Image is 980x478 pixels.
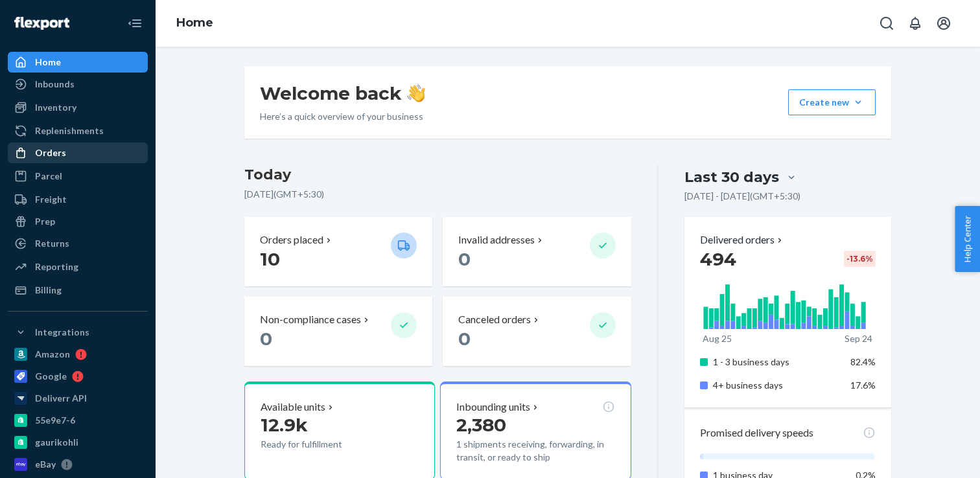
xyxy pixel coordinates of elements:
[35,78,75,91] div: Inbounds
[8,388,148,409] a: Deliverr API
[8,256,148,277] a: Reporting
[260,248,280,270] span: 10
[458,328,471,350] span: 0
[35,284,62,297] div: Billing
[35,215,55,228] div: Prep
[458,312,531,327] p: Canceled orders
[902,10,928,36] button: Open notifications
[456,400,530,415] p: Inbounding units
[35,101,76,114] div: Inventory
[700,233,785,247] button: Delivered orders
[844,251,876,267] div: -13.6 %
[8,454,148,475] a: eBay
[8,166,148,187] a: Parcel
[8,211,148,232] a: Prep
[244,217,432,286] button: Orders placed 10
[35,348,70,361] div: Amazon
[166,5,224,42] ol: breadcrumbs
[443,217,631,286] button: Invalid addresses 0
[850,356,876,367] span: 82.4%
[244,165,631,185] h3: Today
[456,414,506,436] span: 2,380
[261,400,325,415] p: Available units
[407,84,425,102] img: hand-wave emoji
[8,142,148,163] a: Orders
[35,124,104,137] div: Replenishments
[35,260,78,273] div: Reporting
[35,146,66,159] div: Orders
[8,52,148,73] a: Home
[713,379,841,392] p: 4+ business days
[8,366,148,387] a: Google
[713,356,841,369] p: 1 - 3 business days
[955,206,980,272] button: Help Center
[8,189,148,210] a: Freight
[176,16,213,30] a: Home
[700,248,736,270] span: 494
[261,414,308,436] span: 12.9k
[703,332,732,345] p: Aug 25
[35,237,69,250] div: Returns
[8,74,148,95] a: Inbounds
[122,10,148,36] button: Close Navigation
[260,328,272,350] span: 0
[8,120,148,141] a: Replenishments
[684,190,800,203] p: [DATE] - [DATE] ( GMT+5:30 )
[35,326,89,339] div: Integrations
[8,280,148,301] a: Billing
[260,312,361,327] p: Non-compliance cases
[35,370,67,383] div: Google
[8,344,148,365] a: Amazon
[260,82,425,105] h1: Welcome back
[931,10,957,36] button: Open account menu
[260,233,323,247] p: Orders placed
[458,233,535,247] p: Invalid addresses
[458,248,471,270] span: 0
[244,188,631,201] p: [DATE] ( GMT+5:30 )
[874,10,900,36] button: Open Search Box
[700,426,813,440] p: Promised delivery speeds
[35,414,75,427] div: 55e9e7-6
[35,56,61,69] div: Home
[261,438,380,451] p: Ready for fulfillment
[8,432,148,453] a: gaurikohli
[8,233,148,254] a: Returns
[443,297,631,366] button: Canceled orders 0
[8,322,148,343] button: Integrations
[35,458,56,471] div: eBay
[8,97,148,118] a: Inventory
[845,332,872,345] p: Sep 24
[35,436,78,449] div: gaurikohli
[260,110,425,123] p: Here’s a quick overview of your business
[8,410,148,431] a: 55e9e7-6
[35,170,62,183] div: Parcel
[35,193,67,206] div: Freight
[14,17,69,30] img: Flexport logo
[788,89,876,115] button: Create new
[684,167,779,187] div: Last 30 days
[456,438,614,464] p: 1 shipments receiving, forwarding, in transit, or ready to ship
[850,380,876,391] span: 17.6%
[35,392,87,405] div: Deliverr API
[244,297,432,366] button: Non-compliance cases 0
